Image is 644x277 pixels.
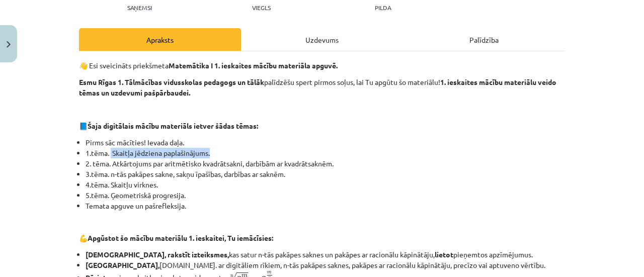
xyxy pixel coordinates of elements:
[86,260,565,270] li: [DOMAIN_NAME]. ar digitāliem rīkiem, n-tās pakāpes saknes, pakāpes ar racionālu kāpinātāju, precī...
[88,121,258,130] strong: Šaja digitālais mācību materiāls ietver šādas tēmas:
[79,233,565,243] p: 💪
[88,233,273,242] b: Apgūstot šo mācību materiālu 1. ieskaitei, Tu iemācīsies:
[79,121,565,131] p: 📘
[79,28,241,51] div: Apraksts
[169,61,338,70] b: Matemātika I 1. ieskaites mācību materiāla apguvē.
[86,260,159,269] b: [GEOGRAPHIC_DATA],
[86,201,565,211] li: Temata apguve un pašrefleksija.
[375,4,391,11] p: pilda
[86,169,565,179] li: 3.tēma. n-tās pakāpes sakne, sakņu īpašības, darbības ar saknēm.
[86,137,565,148] li: Pirms sāc mācīties! Ievada daļa.
[435,250,453,259] b: lietot
[403,28,565,51] div: Palīdzība
[86,249,565,260] li: kas satur n-tās pakāpes saknes un pakāpes ar racionālu kāpinātāju, pieņemtos apzīmējumus.
[86,158,565,169] li: 2. tēma. Atkārtojums par aritmētisko kvadrātsakni, darbībām ar kvadrātsaknēm.
[79,60,565,71] p: 👋 Esi sveicināts priekšmeta
[241,28,403,51] div: Uzdevums
[123,4,156,11] p: Saņemsi
[79,77,264,86] b: Esmu Rīgas 1. Tālmācības vidusskolas pedagogs un tālāk
[86,250,229,259] b: [DEMOGRAPHIC_DATA], rakstīt izteiksmes,
[252,4,271,11] p: Viegls
[7,41,11,48] img: icon-close-lesson-0947bae3869378f0d4975bcd49f059093ad1ed9edebbc8119c70593378902aed.svg
[79,77,565,98] p: palīdzēšu spert pirmos soļus, lai Tu apgūtu šo materiālu!
[86,190,565,201] li: 5.tēma. Ģeometriskā progresija.
[86,148,565,158] li: 1.tēma. Skaitļa jēdziena paplašinājums.
[86,179,565,190] li: 4.tēma. Skaitļu virknes.
[267,271,272,274] span: m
